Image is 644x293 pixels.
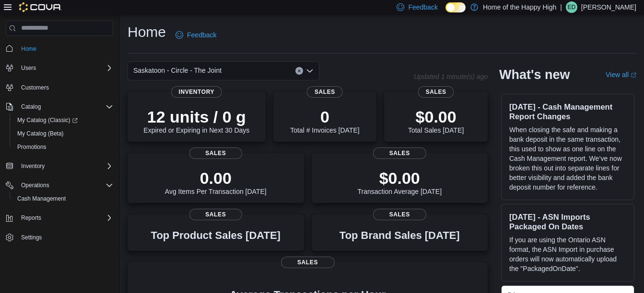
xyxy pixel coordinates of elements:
h1: Home [128,23,166,42]
span: Settings [21,234,42,241]
span: Settings [17,231,113,243]
p: $0.00 [357,169,442,188]
button: Clear input [295,67,303,75]
span: ED [568,1,576,13]
button: Promotions [10,140,117,154]
p: 0.00 [165,169,267,188]
span: Inventory [171,86,222,98]
a: Customers [17,82,53,93]
button: Users [2,61,117,75]
span: Inventory [17,160,113,172]
span: Sales [373,147,426,159]
button: Catalog [17,101,45,113]
span: Customers [17,81,113,93]
span: Users [17,62,113,74]
a: My Catalog (Classic) [10,113,117,127]
button: Settings [2,230,117,244]
p: Home of the Happy High [483,1,556,13]
span: Cash Management [17,195,66,203]
button: Catalog [2,100,117,113]
span: Sales [307,86,343,98]
span: Sales [281,257,335,268]
div: Transaction Average [DATE] [357,169,442,195]
p: $0.00 [408,107,464,126]
span: Promotions [13,141,113,153]
button: Inventory [17,160,48,172]
span: Customers [21,84,49,91]
button: Customers [2,80,117,94]
button: Operations [2,179,117,192]
div: Total Sales [DATE] [408,107,464,134]
button: Operations [17,180,53,191]
a: Feedback [172,25,220,45]
span: Saskatoon - Circle - The Joint [133,65,222,76]
p: 12 units / 0 g [143,107,249,126]
input: Dark Mode [445,2,466,12]
span: Catalog [21,103,41,111]
span: Users [21,64,36,72]
button: Home [2,42,117,56]
h3: Top Product Sales [DATE] [151,230,281,241]
p: 0 [290,107,359,126]
span: Sales [189,209,242,220]
span: Feedback [187,30,216,40]
p: [PERSON_NAME] [581,1,636,13]
span: Catalog [17,101,113,113]
span: My Catalog (Beta) [13,128,113,139]
a: Settings [17,232,46,243]
p: If you are using the Ontario ASN format, the ASN Import in purchase orders will now automatically... [509,235,626,273]
span: Reports [21,214,41,222]
button: Cash Management [10,192,117,205]
a: Cash Management [13,193,70,204]
div: Total # Invoices [DATE] [290,107,359,134]
h3: [DATE] - Cash Management Report Changes [509,102,626,121]
h3: Top Brand Sales [DATE] [340,230,460,241]
span: Operations [21,181,49,189]
img: Cova [19,2,62,12]
a: Home [17,43,40,55]
span: Sales [189,147,242,159]
p: When closing the safe and making a bank deposit in the same transaction, this used to show as one... [509,125,626,192]
span: Home [17,43,113,55]
div: Expired or Expiring in Next 30 Days [143,107,249,134]
button: Users [17,62,40,74]
span: Sales [418,86,454,98]
span: My Catalog (Classic) [13,114,113,126]
span: Promotions [17,143,47,151]
svg: External link [631,72,636,78]
button: Reports [2,211,117,225]
span: Sales [373,209,426,220]
span: Operations [17,180,113,191]
h3: [DATE] - ASN Imports Packaged On Dates [509,212,626,231]
span: Reports [17,212,113,224]
span: Cash Management [13,193,113,204]
nav: Complex example [6,38,113,270]
span: Inventory [21,162,45,170]
span: Dark Mode [445,12,446,13]
div: Emma Dewey [566,1,577,13]
a: Promotions [13,141,50,153]
span: My Catalog (Beta) [17,130,64,137]
button: Open list of options [306,67,314,75]
span: Feedback [408,2,437,12]
button: Inventory [2,159,117,173]
p: | [560,1,562,13]
h2: What's new [499,67,570,82]
span: My Catalog (Classic) [17,116,78,124]
p: Updated 1 minute(s) ago [414,73,488,80]
span: Home [21,45,36,53]
a: View allExternal link [606,71,636,79]
div: Avg Items Per Transaction [DATE] [165,169,267,195]
a: My Catalog (Classic) [13,114,82,126]
a: My Catalog (Beta) [13,128,68,139]
button: Reports [17,212,45,224]
button: My Catalog (Beta) [10,127,117,140]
